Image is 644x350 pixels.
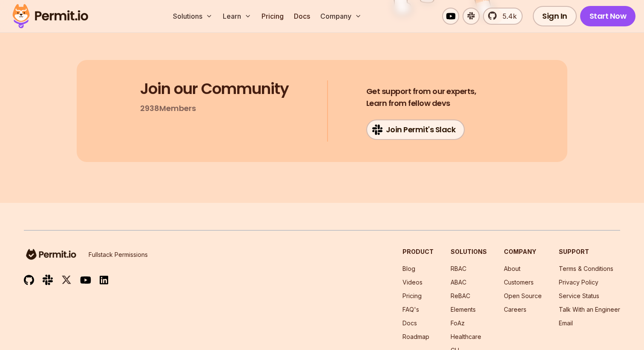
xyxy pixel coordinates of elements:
h4: Learn from fellow devs [366,85,477,109]
button: Solutions [170,8,216,25]
span: Get support from our experts, [366,85,477,97]
a: Open Source [504,292,542,299]
a: Pricing [402,292,422,299]
button: Company [317,8,365,25]
img: slack [43,274,53,285]
a: Join Permit's Slack [366,120,465,140]
p: Fullstack Permissions [89,250,148,259]
a: Healthcare [451,333,481,340]
button: Learn [219,8,255,25]
a: Sign In [533,6,577,26]
a: Terms & Conditions [559,265,613,272]
a: Start Now [580,6,636,26]
a: Docs [402,319,417,327]
a: ABAC [451,279,466,286]
h3: Company [504,248,542,256]
a: Privacy Policy [559,279,598,286]
img: linkedin [100,275,108,285]
a: Videos [402,279,423,286]
h3: Product [402,248,434,256]
a: Customers [504,279,534,286]
a: Docs [290,8,313,25]
img: youtube [80,275,91,285]
h3: Solutions [451,248,487,256]
a: 5.4k [483,8,523,25]
a: Email [559,319,573,327]
img: github [24,275,34,285]
a: Careers [504,306,526,313]
a: ReBAC [451,292,470,299]
a: About [504,265,520,272]
img: Permit logo [9,2,92,31]
p: 2938 Members [140,102,196,114]
a: RBAC [451,265,466,272]
a: Roadmap [402,333,429,340]
img: logo [24,248,78,261]
a: Blog [402,265,415,272]
a: Service Status [559,292,599,299]
a: FoAz [451,319,465,327]
img: twitter [61,275,72,285]
a: FAQ's [402,306,419,313]
a: Pricing [258,8,287,25]
a: Elements [451,306,476,313]
h3: Join our Community [140,80,289,97]
span: 5.4k [497,11,517,21]
a: Talk With an Engineer [559,306,620,313]
h3: Support [559,248,620,256]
